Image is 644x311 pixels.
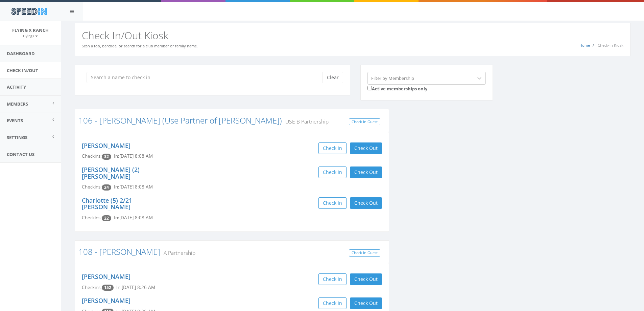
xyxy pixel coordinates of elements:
span: Checkins: [82,215,102,221]
button: Check in [318,273,347,285]
button: Check in [318,142,347,154]
button: Clear [323,72,343,83]
button: Check in [318,166,347,178]
span: Checkin count [102,184,111,191]
a: [PERSON_NAME] (2) [PERSON_NAME] [82,165,140,180]
span: In: [DATE] 8:26 AM [116,284,155,290]
small: FlyingX [23,34,38,38]
button: Check Out [350,197,382,209]
span: Contact Us [7,151,34,157]
button: Check Out [350,297,382,309]
small: Scan a fob, barcode, or search for a club member or family name. [82,43,198,48]
span: Checkins: [82,184,102,190]
span: In: [DATE] 8:08 AM [114,215,153,221]
a: 108 - [PERSON_NAME] [78,246,160,257]
a: Charlotte (5) 2/21 [PERSON_NAME] [82,196,132,211]
div: Filter by Membership [371,75,414,81]
a: 106 - [PERSON_NAME] (Use Partner of [PERSON_NAME]) [78,115,282,126]
a: FlyingX [23,32,38,39]
span: Check-In Kiosk [598,43,623,48]
input: Search a name to check in [87,72,328,83]
small: USE B Partnership [282,118,329,125]
span: Checkin count [102,285,114,291]
span: Members [7,101,28,107]
small: A Partnership [160,249,195,257]
button: Check Out [350,273,382,285]
a: [PERSON_NAME] [82,272,130,281]
button: Check Out [350,166,382,178]
span: Events [7,117,23,124]
img: speedin_logo.png [8,5,50,18]
a: [PERSON_NAME] [82,296,130,305]
span: In: [DATE] 8:08 AM [114,153,153,159]
span: In: [DATE] 8:08 AM [114,184,153,190]
input: Active memberships only [367,86,372,90]
a: [PERSON_NAME] [82,141,130,150]
label: Active memberships only [367,85,427,92]
button: Check in [318,297,347,309]
a: Home [579,43,590,48]
a: Check In Guest [349,249,380,257]
span: Settings [7,134,27,140]
span: Checkins: [82,284,102,290]
span: Checkin count [102,154,111,160]
button: Check in [318,197,347,209]
span: Flying X Ranch [12,27,49,33]
button: Check Out [350,142,382,154]
h2: Check In/Out Kiosk [82,30,623,41]
a: Check In Guest [349,118,380,126]
span: Checkin count [102,215,111,221]
span: Checkins: [82,153,102,159]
